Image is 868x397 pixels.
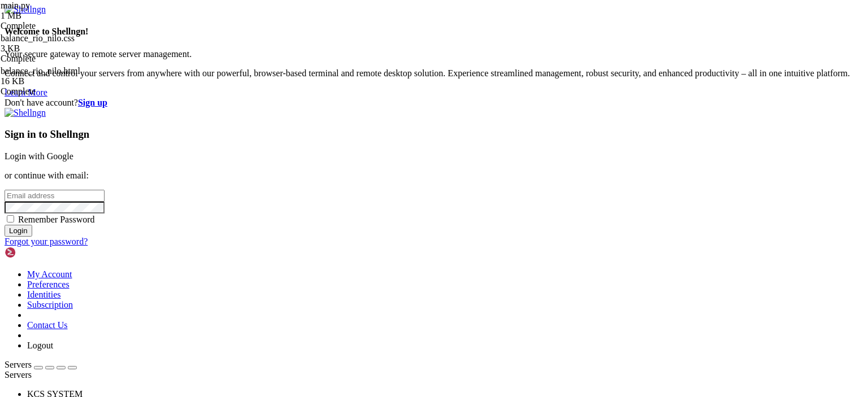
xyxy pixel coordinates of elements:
div: 16 KB [1,76,114,86]
div: 1 MB [1,11,114,21]
div: 3 KB [1,43,114,54]
span: balance_rio_nilo.html [1,66,114,86]
span: main.py [1,1,30,10]
div: Complete [1,21,114,31]
div: Complete [1,54,114,64]
span: balance_rio_nilo.css [1,33,114,54]
span: balance_rio_nilo.html [1,66,80,76]
div: Complete [1,86,114,97]
span: balance_rio_nilo.css [1,33,75,43]
span: main.py [1,1,114,21]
